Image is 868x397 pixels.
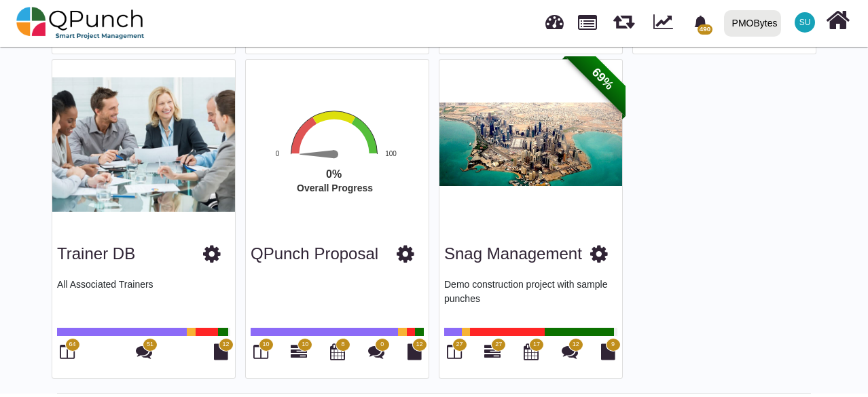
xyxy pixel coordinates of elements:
[57,244,135,264] h3: Trainer DB
[718,1,786,45] a: PMOBytes
[136,343,152,360] i: Punch Discussions
[533,340,540,349] span: 17
[408,343,422,360] i: Document Library
[214,343,228,360] i: Document Library
[57,278,230,318] p: All Associated Trainers
[222,340,229,349] span: 12
[16,3,145,43] img: qpunch-sp.fa6292f.png
[444,244,582,264] h3: Snag Management
[385,150,397,157] text: 100
[611,340,615,349] span: 9
[698,24,712,35] span: 490
[456,340,463,349] span: 27
[291,343,307,360] i: Gantt
[484,343,501,360] i: Gantt
[380,340,384,349] span: 0
[562,343,578,360] i: Punch Discussions
[262,340,269,349] span: 10
[242,109,453,235] svg: Interactive chart
[291,349,307,360] a: 10
[573,340,579,349] span: 12
[326,168,342,180] text: 0%
[524,343,539,360] i: Calendar
[545,8,564,29] span: Dashboard
[341,340,344,349] span: 8
[302,340,308,349] span: 10
[578,9,597,30] span: Projects
[300,150,334,158] path: 0 %. Speed.
[685,1,719,43] a: bell fill490
[251,244,378,264] h3: QPunch Proposal
[826,7,850,33] i: Home
[147,340,153,349] span: 51
[368,343,384,360] i: Punch Discussions
[447,343,462,360] i: Board
[565,41,640,116] span: 69%
[242,109,453,235] div: Overall Progress. Highcharts interactive chart.
[444,278,617,318] p: Demo construction project with sample punches
[484,349,501,360] a: 27
[689,10,712,35] div: Notification
[251,244,378,263] a: QPunch Proposal
[799,18,811,26] span: SU
[276,150,280,157] text: 0
[57,244,135,263] a: Trainer DB
[69,340,75,349] span: 64
[613,7,634,29] span: Iteration
[253,343,268,360] i: Board
[647,1,685,45] div: Dynamic Report
[795,12,815,33] span: Safi Ullah
[693,16,708,30] svg: bell fill
[416,340,422,349] span: 12
[330,343,345,360] i: Calendar
[297,183,373,193] text: Overall Progress
[601,343,615,360] i: Document Library
[495,340,502,349] span: 27
[732,12,778,35] div: PMOBytes
[444,244,582,263] a: Snag Management
[786,1,823,44] a: SU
